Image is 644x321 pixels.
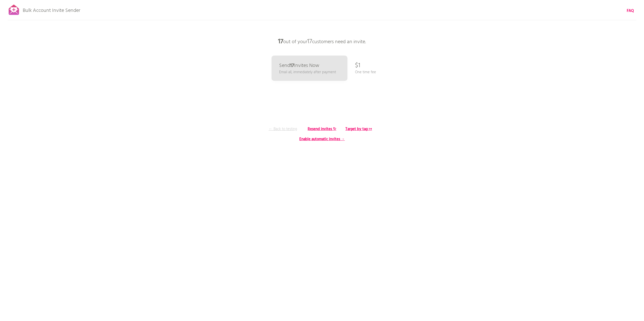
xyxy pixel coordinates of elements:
[627,8,634,14] a: FAQ
[290,62,294,70] b: 17
[246,34,398,49] p: out of your customers need an invite.
[355,69,376,75] p: One time fee
[355,58,360,73] p: $1
[279,63,319,68] p: Send Invites Now
[272,56,347,81] a: Send17Invites Now Email all, immediately after payment
[278,37,283,47] b: 17
[279,69,336,75] p: Email all, immediately after payment
[627,8,634,14] b: FAQ
[308,126,336,132] b: Resend invites ↻
[264,126,302,132] p: ← Back to testing
[299,136,345,142] b: Enable automatic invites →
[345,126,372,132] b: Target by tag ↦
[23,3,80,16] p: Bulk Account Invite Sender
[307,37,312,47] span: 17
